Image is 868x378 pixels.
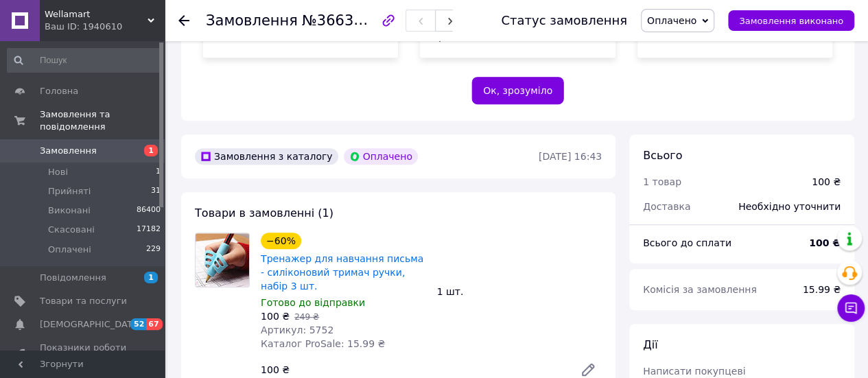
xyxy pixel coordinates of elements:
span: [DEMOGRAPHIC_DATA] [40,318,141,331]
span: 1 [144,272,158,283]
span: Повідомлення [40,272,106,284]
span: Всього до сплати [643,237,731,248]
span: Каталог ProSale: 15.99 ₴ [261,338,385,349]
span: 15.99 ₴ [803,284,841,295]
span: 86400 [137,204,161,217]
span: Всього [643,149,682,162]
span: №366337505 [302,12,399,29]
span: 67 [146,318,162,330]
span: 31 [151,185,161,198]
span: Товари та послуги [40,295,127,307]
div: 100 ₴ [812,175,841,189]
span: Прийняті [48,185,91,198]
span: 1 товар [643,176,681,187]
span: Замовлення [206,12,298,29]
img: Тренажер для навчання письма - силіконовий тримач ручки, набір 3 шт. [196,233,249,287]
div: −60% [261,233,301,249]
span: Артикул: 5752 [261,324,333,335]
input: Пошук [7,48,162,73]
b: 100 ₴ [809,237,841,248]
button: Замовлення виконано [728,10,854,31]
span: Доставка [643,201,690,212]
span: Головна [40,85,78,97]
span: 100 ₴ [261,311,290,322]
div: Оплачено [344,148,418,165]
span: Готово до відправки [261,297,365,308]
span: Замовлення виконано [739,16,843,26]
a: Тренажер для навчання письма - силіконовий тримач ручки, набір 3 шт. [261,253,423,292]
span: 1 [144,145,158,156]
span: Оплачені [48,244,91,256]
span: Виконані [48,204,91,217]
div: Необхідно уточнити [730,191,849,222]
span: 1 [156,166,161,178]
span: 229 [146,244,161,256]
span: Показники роботи компанії [40,342,127,366]
span: Написати покупцеві [643,366,745,377]
span: Скасовані [48,224,95,236]
span: 17182 [137,224,161,236]
div: Статус замовлення [501,14,627,27]
span: Оплачено [647,15,696,26]
span: 52 [130,318,146,330]
time: [DATE] 16:43 [539,151,602,162]
button: Чат з покупцем [837,294,865,322]
span: Замовлення та повідомлення [40,108,165,133]
div: Замовлення з каталогу [195,148,338,165]
span: 249 ₴ [294,312,319,322]
button: Ок, зрозуміло [471,77,564,104]
span: Дії [643,338,657,351]
span: Нові [48,166,68,178]
div: Повернутися назад [178,14,189,27]
span: Комісія за замовлення [643,284,757,295]
span: Замовлення [40,145,97,157]
div: Ваш ID: 1940610 [45,21,165,33]
div: 1 шт. [432,282,608,301]
span: Товари в замовленні (1) [195,206,333,220]
span: Wellamart [45,8,148,21]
